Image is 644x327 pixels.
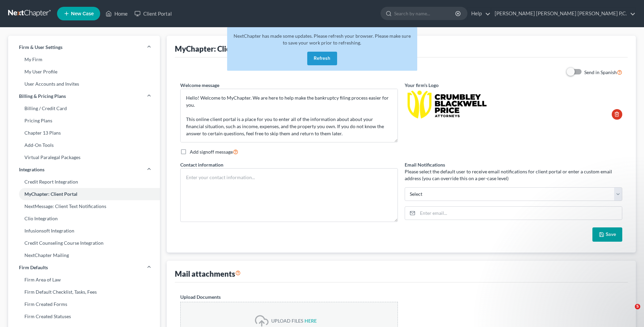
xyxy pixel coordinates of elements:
[175,44,260,54] div: MyChapter: Client Portal
[271,317,303,324] div: UPLOAD FILES
[8,249,160,261] a: NextChapter Mailing
[491,7,636,20] a: [PERSON_NAME] [PERSON_NAME] [PERSON_NAME] P,C.
[8,286,160,298] a: Firm Default Checklist, Tasks, Fees
[405,89,488,120] img: 0c51b268-8442-44ce-ae99-5e99d5f1848f.png
[592,227,622,242] button: Save
[8,139,160,151] a: Add-On Tools
[418,207,622,220] input: Enter email...
[8,127,160,139] a: Chapter 13 Plans
[19,166,44,173] span: Integrations
[175,269,241,279] div: Mail attachments
[405,168,622,182] p: Please select the default user to receive email notifications for client portal or enter a custom...
[180,293,221,300] label: Upload Documents
[19,93,66,100] span: Billing & Pricing Plans
[8,41,160,53] a: Firm & User Settings
[8,225,160,237] a: Infusionsoft Integration
[307,52,337,65] button: Refresh
[584,69,617,75] span: Send in Spanish
[131,7,175,20] a: Client Portal
[468,7,491,20] a: Help
[102,7,131,20] a: Home
[635,304,640,309] span: 5
[180,82,219,89] label: Welcome message
[8,78,160,90] a: User Accounts and Invites
[8,188,160,200] a: MyChapter: Client Portal
[8,237,160,249] a: Credit Counseling Course Integration
[405,161,445,168] label: Email Notifications
[8,200,160,212] a: NextMessage: Client Text Notifications
[8,212,160,225] a: Clio Integration
[8,298,160,310] a: Firm Created Forms
[8,151,160,163] a: Virtual Paralegal Packages
[8,176,160,188] a: Credit Report Integration
[190,149,233,155] span: Add signoff message
[180,161,223,168] label: Contact information
[8,66,160,78] a: My User Profile
[8,310,160,323] a: Firm Created Statuses
[8,274,160,286] a: Firm Area of Law
[8,261,160,274] a: Firm Defaults
[8,102,160,115] a: Billing / Credit Card
[234,33,411,46] span: NextChapter has made some updates. Please refresh your browser. Please make sure to save your wor...
[19,264,48,271] span: Firm Defaults
[621,304,637,320] iframe: Intercom live chat
[394,7,456,20] input: Search by name...
[71,11,94,16] span: New Case
[8,115,160,127] a: Pricing Plans
[405,82,439,89] label: Your firm's Logo
[19,44,62,51] span: Firm & User Settings
[8,53,160,66] a: My Firm
[8,90,160,102] a: Billing & Pricing Plans
[8,163,160,176] a: Integrations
